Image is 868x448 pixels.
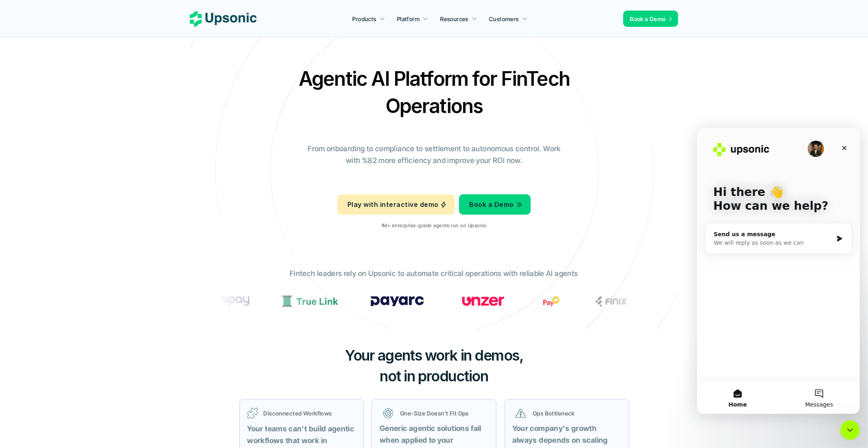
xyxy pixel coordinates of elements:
p: Products [352,15,376,23]
p: Ops Bottleneck [533,409,617,418]
p: Play with interactive demo [348,199,438,211]
p: Platform [397,15,420,23]
p: Fintech leaders rely on Upsonic to automate critical operations with reliable AI agents [290,268,578,280]
p: Book a Demo [630,15,666,23]
a: Products [348,11,390,26]
p: From onboarding to compliance to settlement to autonomous control. Work with %82 more efficiency ... [302,143,566,167]
a: Book a Demo [459,194,531,215]
iframe: Intercom live chat [697,128,860,414]
iframe: Intercom live chat [840,420,860,440]
h2: Agentic AI Platform for FinTech Operations [292,65,577,120]
a: Book a Demo [623,11,678,27]
span: Your agents work in demos, [345,346,523,364]
p: Book a Demo [470,199,514,211]
p: Customers [489,15,519,23]
span: not in production [380,367,488,385]
p: One-Size Doesn’t Fit Ops [400,409,485,418]
a: Play with interactive demo [337,194,455,215]
p: 1M+ enterprise-grade agents run on Upsonic [381,223,487,228]
p: Disconnected Workflows [264,409,356,418]
p: Resources [440,15,469,23]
